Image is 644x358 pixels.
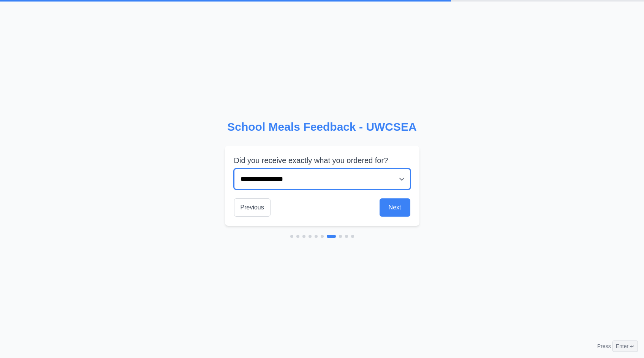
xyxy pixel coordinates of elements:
[597,341,638,352] div: Press
[234,198,271,217] button: Previous
[380,198,410,217] button: Next
[225,120,419,134] h2: School Meals Feedback - UWCSEA
[612,341,638,352] span: Enter ↵
[234,155,410,166] label: Did you receive exactly what you ordered for?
